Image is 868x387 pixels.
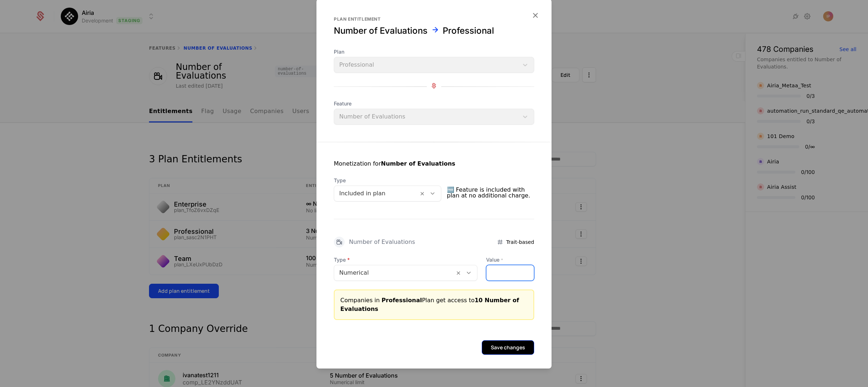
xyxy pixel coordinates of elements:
span: Trait-based [506,238,534,246]
div: Number of Evaluations [334,25,427,37]
span: Type [334,177,441,184]
span: Feature [334,100,534,107]
label: Value [486,256,534,263]
span: Plan [334,48,534,55]
span: Professional [382,297,422,304]
div: Plan entitlement [334,16,534,22]
button: Save changes [482,340,534,355]
span: Type [334,256,477,263]
strong: Number of Evaluations [381,160,455,167]
div: Monetization for [334,159,455,168]
div: Professional [443,25,494,37]
div: Companies in Plan get access to [340,296,528,313]
div: Number of Evaluations [349,239,415,245]
span: 🆓 Feature is included with plan at no additional charge. [447,184,535,201]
